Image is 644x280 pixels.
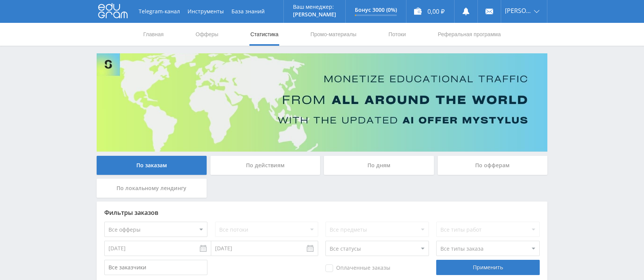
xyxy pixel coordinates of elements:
a: Статистика [249,23,279,46]
div: По действиям [210,156,320,175]
img: Banner [97,53,547,152]
a: Главная [142,23,164,46]
div: По локальному лендингу [97,179,207,198]
input: Все заказчики [104,260,207,275]
a: Офферы [195,23,219,46]
div: Фильтры заказов [104,209,540,216]
div: По офферам [438,156,548,175]
p: [PERSON_NAME] [293,11,336,18]
a: Промо-материалы [310,23,357,46]
div: По дням [324,156,434,175]
div: По заказам [97,156,207,175]
a: Реферальная программа [437,23,502,46]
span: Оплаченные заказы [325,264,390,272]
a: Потоки [388,23,407,46]
span: [PERSON_NAME] [505,8,532,14]
p: Ваш менеджер: [293,4,336,10]
p: Бонус 3000 (0%) [355,7,397,13]
div: Применить [436,260,539,275]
